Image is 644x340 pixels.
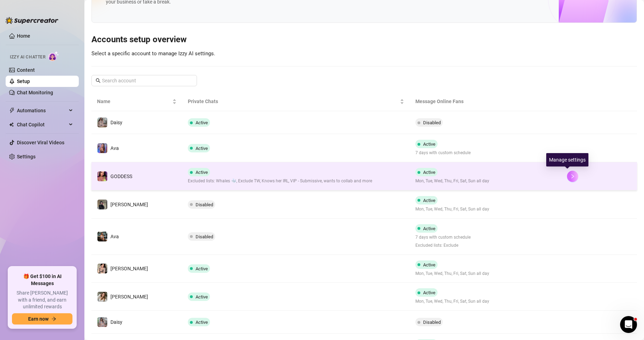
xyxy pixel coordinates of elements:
[423,141,435,147] span: Active
[17,154,36,159] a: Settings
[410,92,561,111] th: Message Online Fans
[415,206,489,213] span: Mon, Tue, Wed, Thu, Fri, Sat, Sun all day
[423,262,435,267] span: Active
[28,316,49,322] span: Earn now
[110,234,119,239] span: Ava
[196,234,213,239] span: Disabled
[97,118,107,127] img: Daisy
[423,226,435,231] span: Active
[415,234,471,241] span: 7 days with custom schedule
[110,120,122,125] span: Daisy
[196,170,208,175] span: Active
[182,92,409,111] th: Private Chats
[620,316,637,333] iframe: Intercom live chat
[97,292,107,302] img: Paige
[17,105,67,116] span: Automations
[423,320,441,325] span: Disabled
[415,270,489,277] span: Mon, Tue, Wed, Thu, Fri, Sat, Sun all day
[196,120,208,125] span: Active
[415,298,489,305] span: Mon, Tue, Wed, Thu, Fri, Sat, Sun all day
[96,78,101,83] span: search
[97,143,107,153] img: Ava
[17,78,30,84] a: Setup
[97,232,107,241] img: Ava
[17,140,64,145] a: Discover Viral Videos
[546,153,588,166] div: Manage settings
[51,316,56,321] span: arrow-right
[196,266,208,271] span: Active
[415,242,471,249] span: Excluded lists: Exclude
[97,264,107,273] img: Jenna
[110,266,148,271] span: [PERSON_NAME]
[567,171,578,182] button: right
[423,198,435,203] span: Active
[12,273,72,287] span: 🎁 Get $100 in AI Messages
[110,294,148,300] span: [PERSON_NAME]
[17,119,67,130] span: Chat Copilot
[91,34,637,45] h3: Accounts setup overview
[97,171,107,181] img: GODDESS
[17,90,53,95] a: Chat Monitoring
[12,290,72,310] span: Share [PERSON_NAME] with a friend, and earn unlimited rewards
[110,174,132,179] span: GODDESS
[415,150,471,156] span: 7 days with custom schedule
[97,200,107,209] img: Anna
[48,51,59,61] img: AI Chatter
[97,97,171,105] span: Name
[423,170,435,175] span: Active
[196,146,208,151] span: Active
[110,319,122,325] span: Daisy
[12,313,72,325] button: Earn nowarrow-right
[188,178,372,184] span: Excluded lists: Whales 🐳, Exclude TW, Knows her IRL, VIP - Submissive, wants to collab and more
[17,33,30,39] a: Home
[102,77,187,84] input: Search account
[570,174,575,179] span: right
[196,202,213,207] span: Disabled
[17,67,35,73] a: Content
[10,54,45,61] span: Izzy AI Chatter
[91,50,215,57] span: Select a specific account to manage Izzy AI settings.
[9,108,15,113] span: thunderbolt
[415,178,489,184] span: Mon, Tue, Wed, Thu, Fri, Sat, Sun all day
[110,202,148,207] span: [PERSON_NAME]
[423,120,441,125] span: Disabled
[97,317,107,327] img: Daisy
[9,122,14,127] img: Chat Copilot
[188,97,398,105] span: Private Chats
[6,17,58,24] img: logo-BBDzfeDw.svg
[110,145,119,151] span: Ava
[91,92,182,111] th: Name
[196,320,208,325] span: Active
[423,290,435,295] span: Active
[196,294,208,300] span: Active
